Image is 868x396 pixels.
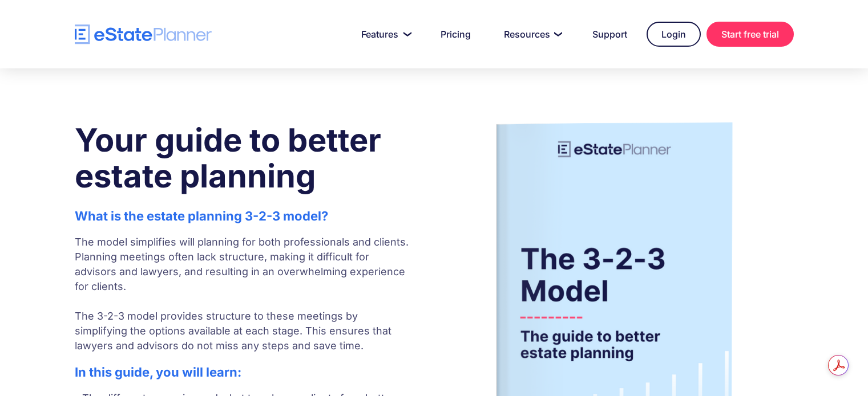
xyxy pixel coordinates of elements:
a: home [75,25,212,44]
a: Pricing [427,23,485,46]
h2: What is the estate planning 3-2-3 model? [75,209,413,223]
a: Resources [490,23,573,46]
strong: Your guide to better estate planning [75,121,381,195]
a: Support [579,23,641,46]
h2: In this guide, you will learn: [75,365,413,379]
p: The model simplifies will planning for both professionals and clients. Planning meetings often la... [75,235,413,353]
a: Start free trial [706,22,794,47]
a: Login [647,22,701,47]
a: Features [348,23,421,46]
